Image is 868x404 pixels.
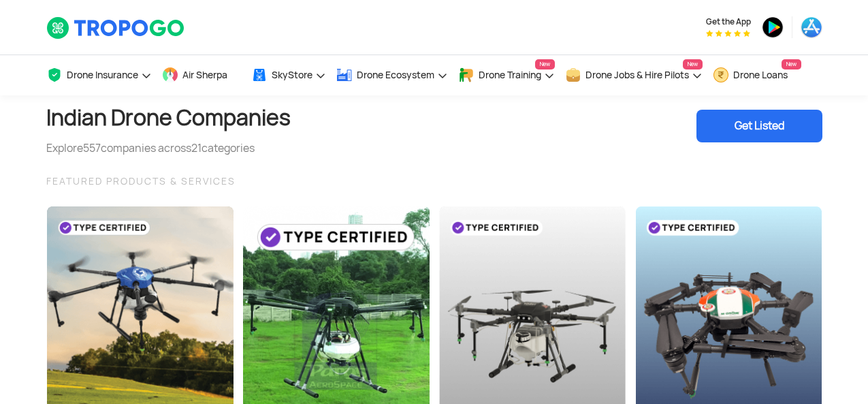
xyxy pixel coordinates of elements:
span: Drone Ecosystem [357,69,434,80]
img: TropoGo Logo [46,16,186,40]
span: Drone Jobs & Hire Pilots [585,69,689,80]
span: 557 [83,141,101,155]
div: FEATURED PRODUCTS & SERVICES [46,173,822,189]
span: Drone Insurance [67,69,138,80]
a: Drone Ecosystem [336,55,448,95]
span: New [535,59,555,69]
a: SkyStore [251,55,326,95]
a: Drone TrainingNew [458,55,555,95]
img: ic_playstore.png [762,16,784,38]
span: New [683,59,703,69]
img: App Raking [706,30,750,37]
span: Drone Training [479,69,541,80]
a: Drone Jobs & Hire PilotsNew [565,55,703,95]
span: SkyStore [272,69,312,80]
span: Get the App [706,16,751,27]
div: Get Listed [696,110,822,142]
span: New [782,59,801,69]
a: Air Sherpa [162,55,241,95]
img: ic_appstore.png [801,16,822,38]
span: 21 [191,141,202,155]
a: Drone LoansNew [713,55,801,95]
h1: Indian Drone Companies [46,95,291,140]
span: Air Sherpa [182,69,227,80]
a: Drone Insurance [46,55,152,95]
div: Explore companies across categories [46,140,291,157]
span: Drone Loans [733,69,788,80]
